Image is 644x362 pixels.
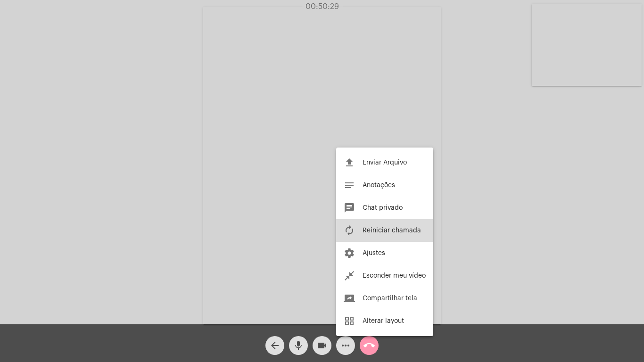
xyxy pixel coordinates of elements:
span: Reiniciar chamada [363,227,421,234]
mat-icon: close_fullscreen [344,270,355,281]
span: Ajustes [363,250,385,256]
span: Compartilhar tela [363,295,417,302]
span: Alterar layout [363,318,404,324]
span: Esconder meu vídeo [363,272,426,279]
mat-icon: chat [344,202,355,214]
mat-icon: file_upload [344,157,355,168]
mat-icon: autorenew [344,225,355,236]
span: Chat privado [363,205,403,211]
mat-icon: settings [344,247,355,259]
mat-icon: grid_view [344,315,355,327]
span: Anotações [363,182,395,189]
span: Enviar Arquivo [363,159,407,166]
mat-icon: notes [344,180,355,191]
mat-icon: screen_share [344,293,355,304]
